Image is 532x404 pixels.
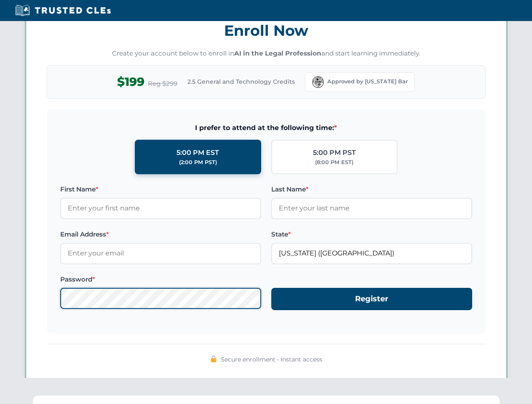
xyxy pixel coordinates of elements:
[47,17,486,44] h3: Enroll Now
[60,274,261,284] label: Password
[148,79,177,89] span: Reg $299
[312,76,324,88] img: Florida Bar
[271,229,472,239] label: State
[221,355,322,364] span: Secure enrollment • Instant access
[271,198,472,219] input: Enter your last name
[315,158,353,167] div: (8:00 PM EST)
[60,198,261,219] input: Enter your first name
[47,49,486,58] p: Create your account below to enroll in and start learning immediately.
[60,184,261,194] label: First Name
[13,4,113,17] img: Trusted CLEs
[60,122,472,133] span: I prefer to attend at the following time:
[176,147,219,158] div: 5:00 PM EST
[60,243,261,264] input: Enter your email
[210,356,217,362] img: 🔒
[187,77,295,86] span: 2.5 General and Technology Credits
[234,49,321,57] strong: AI in the Legal Profession
[271,288,472,310] button: Register
[271,184,472,194] label: Last Name
[327,77,408,86] span: Approved by [US_STATE] Bar
[117,72,144,91] span: $199
[179,158,217,167] div: (2:00 PM PST)
[313,147,356,158] div: 5:00 PM PST
[60,229,261,239] label: Email Address
[271,243,472,264] input: Florida (FL)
